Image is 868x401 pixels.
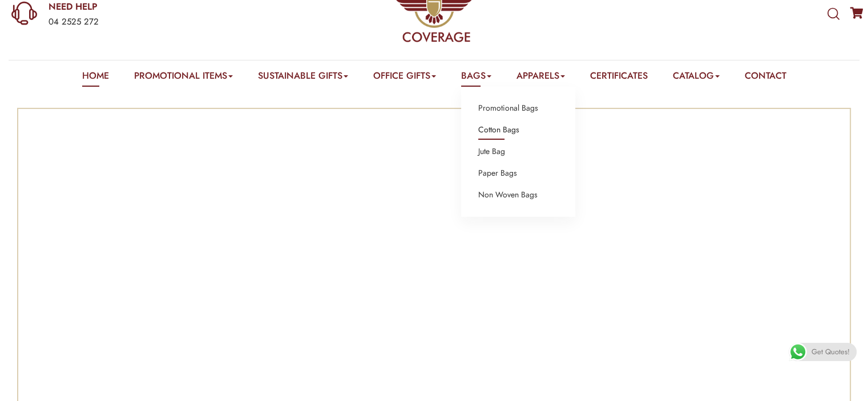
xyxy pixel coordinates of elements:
a: NEED HELP [49,1,284,13]
a: Bags [461,69,491,87]
a: Apparels [516,69,565,87]
a: Cotton Bags [478,123,519,137]
a: Home [82,69,109,87]
a: Paper Bags [478,166,517,181]
a: Office Gifts [373,69,436,87]
a: Certificates [590,69,648,87]
a: Promotional Bags [478,101,538,116]
a: Non Woven Bags [478,188,538,202]
a: Sustainable Gifts [258,69,348,87]
div: 04 2525 272 [49,15,284,30]
span: Get Quotes! [812,343,850,361]
a: Promotional Items [134,69,233,87]
a: Jute Bag [478,144,505,159]
a: Contact [745,69,786,87]
a: Catalog [673,69,720,87]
